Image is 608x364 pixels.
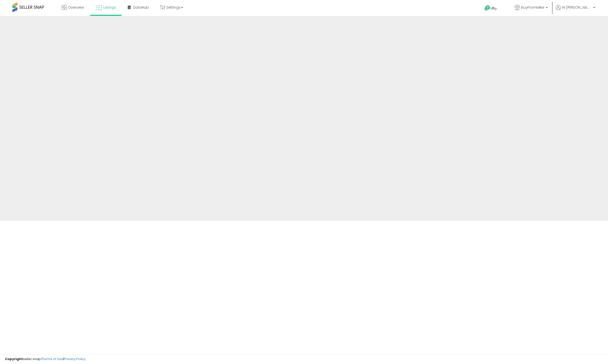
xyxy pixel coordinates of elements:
span: BuyFromMike [521,5,544,10]
span: Hi [PERSON_NAME] [562,5,592,10]
a: Hi [PERSON_NAME] [556,5,595,16]
span: DataHub [133,5,149,10]
span: Help [490,6,497,11]
a: Help [481,1,507,16]
span: Overview [68,5,84,10]
span: Listings [103,5,116,10]
i: Get Help [484,5,490,11]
